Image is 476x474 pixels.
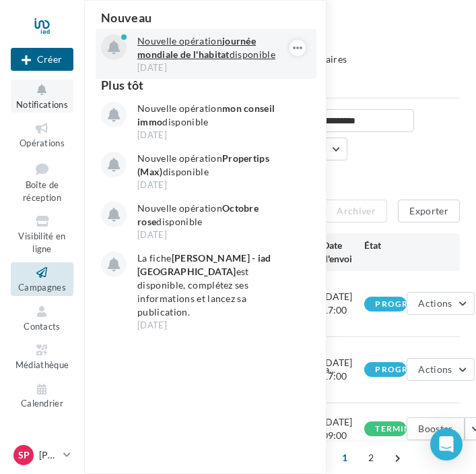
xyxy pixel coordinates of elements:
span: Notifications [16,99,68,110]
button: Booster [407,417,464,440]
div: État [364,239,407,252]
span: Contacts [24,321,61,332]
div: Date d'envoi [322,239,365,266]
span: 1 [334,447,355,469]
span: Actions [418,297,452,309]
span: Médiathèque [15,359,69,370]
div: [DATE] 09:00 [322,415,365,442]
span: Calendrier [21,398,63,409]
div: programmée [375,300,442,309]
span: Boîte de réception [23,179,61,203]
span: Sp [18,448,30,462]
p: [PERSON_NAME] [39,448,58,462]
a: Opérations [11,118,73,151]
button: Actions [407,358,474,381]
a: Visibilité en ligne [11,211,73,257]
a: Sp [PERSON_NAME] [11,442,73,468]
div: programmée [375,365,442,374]
div: [DATE] 17:00 [322,356,365,383]
span: Visibilité en ligne [18,231,65,254]
span: 2 [360,447,382,469]
span: Campagnes [18,282,66,293]
a: Calendrier [11,379,73,412]
button: Créer [11,48,73,71]
div: [DATE] 17:00 [322,290,365,317]
a: Boîte de réception [11,157,73,206]
div: Nouvelle campagne [11,48,73,71]
button: Notifications [11,80,73,113]
span: Opérations [20,138,65,148]
button: Actions [407,292,474,315]
div: terminée [375,425,422,434]
button: Exporter [398,200,460,223]
a: Contacts [11,301,73,334]
button: Archiver [325,200,387,223]
span: Actions [418,363,452,375]
div: Open Intercom Messenger [430,428,463,461]
a: Campagnes [11,262,73,295]
a: Médiathèque [11,340,73,373]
